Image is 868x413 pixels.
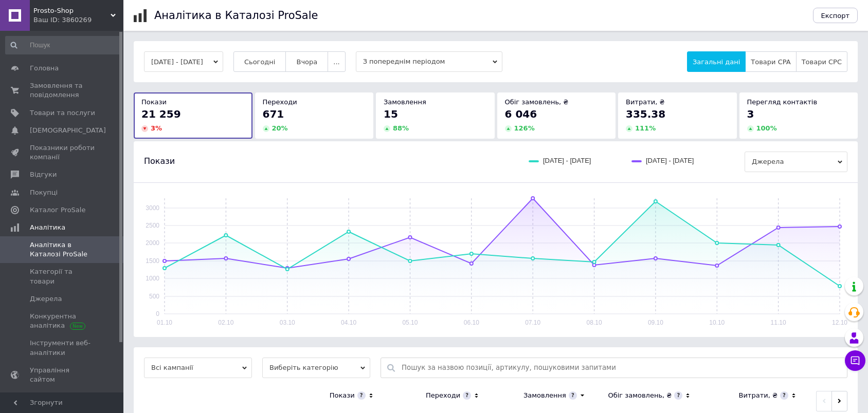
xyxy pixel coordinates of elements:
[146,275,159,282] text: 1000
[693,58,740,66] span: Загальні дані
[30,312,95,330] span: Конкурентна аналітика
[262,358,370,378] span: Виберіть категорію
[146,239,159,247] text: 2000
[745,51,796,72] button: Товари CPA
[635,124,656,132] span: 111 %
[745,152,847,172] span: Джерела
[263,108,284,120] span: 671
[218,319,233,326] text: 02.10
[709,319,725,326] text: 10.10
[771,319,786,326] text: 11.10
[738,391,777,400] div: Витрати, ₴
[402,319,418,326] text: 05.10
[384,108,398,120] span: 15
[272,124,288,132] span: 20 %
[525,319,540,326] text: 07.10
[144,358,252,378] span: Всі кампанії
[426,391,460,400] div: Переходи
[747,108,754,120] span: 3
[505,108,537,120] span: 6 046
[747,98,818,106] span: Перегляд контактів
[30,205,85,215] span: Каталог ProSale
[233,51,286,72] button: Сьогодні
[802,58,842,66] span: Товари CPC
[146,257,159,265] text: 1500
[328,51,345,72] button: ...
[144,156,175,167] span: Покази
[296,58,317,66] span: Вчора
[30,188,58,197] span: Покупці
[149,293,159,300] text: 500
[30,143,95,162] span: Показники роботи компанії
[341,319,356,326] text: 04.10
[146,204,159,212] text: 3000
[280,319,295,326] text: 03.10
[30,240,95,259] span: Аналітика в Каталозі ProSale
[33,15,123,25] div: Ваш ID: 3860269
[30,81,95,100] span: Замовлення та повідомлення
[608,391,672,400] div: Обіг замовлень, ₴
[30,366,95,384] span: Управління сайтом
[333,58,339,66] span: ...
[687,51,746,72] button: Загальні дані
[821,12,850,20] span: Експорт
[648,319,663,326] text: 09.10
[263,98,297,106] span: Переходи
[141,108,181,120] span: 21 259
[30,126,106,135] span: [DEMOGRAPHIC_DATA]
[756,124,777,132] span: 100 %
[751,58,790,66] span: Товари CPA
[626,98,665,106] span: Витрати, ₴
[505,98,569,106] span: Обіг замовлень, ₴
[796,51,847,72] button: Товари CPC
[514,124,535,132] span: 126 %
[523,391,566,400] div: Замовлення
[146,222,159,229] text: 2500
[156,310,159,317] text: 0
[5,36,121,54] input: Пошук
[330,391,355,400] div: Покази
[832,319,847,326] text: 12.10
[356,51,502,72] span: З попереднім періодом
[587,319,602,326] text: 08.10
[144,51,223,72] button: [DATE] - [DATE]
[393,124,409,132] span: 88 %
[845,350,865,371] button: Чат з покупцем
[285,51,328,72] button: Вчора
[813,8,858,23] button: Експорт
[30,267,95,286] span: Категорії та товари
[30,223,65,232] span: Аналітика
[151,124,162,132] span: 3 %
[157,319,172,326] text: 01.10
[384,98,426,106] span: Замовлення
[244,58,276,66] span: Сьогодні
[30,108,95,118] span: Товари та послуги
[141,98,167,106] span: Покази
[33,6,111,15] span: Prosto-Shop
[30,294,62,304] span: Джерела
[464,319,479,326] text: 06.10
[30,64,59,73] span: Головна
[30,170,57,179] span: Відгуки
[154,9,318,22] h1: Аналітика в Каталозі ProSale
[626,108,665,120] span: 335.38
[30,339,95,357] span: Інструменти веб-аналітики
[402,358,842,378] input: Пошук за назвою позиції, артикулу, пошуковими запитами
